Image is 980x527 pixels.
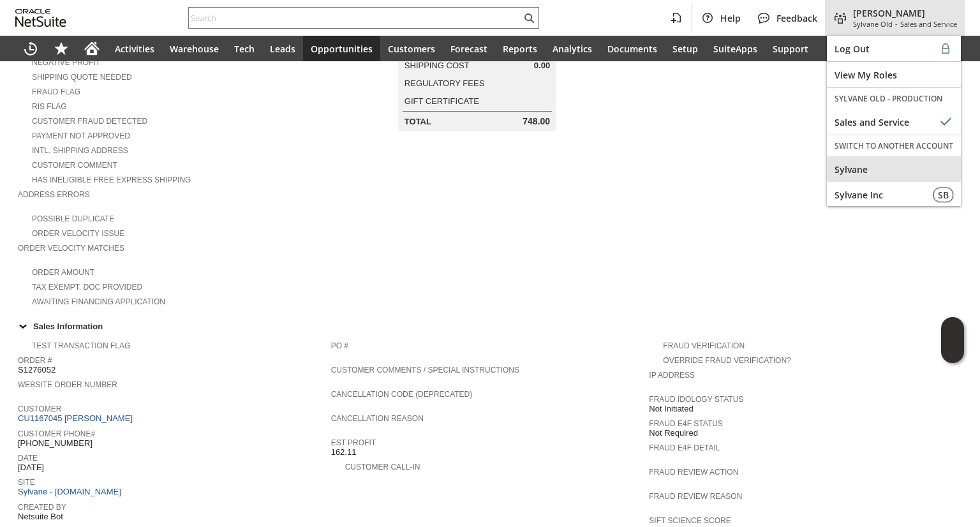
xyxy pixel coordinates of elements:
span: Not Required [649,428,698,438]
a: Tech [226,36,262,61]
a: Total [405,117,431,126]
a: Fraud Verification [663,341,745,350]
td: Sales Information [13,318,967,334]
span: Sales and Service [900,19,957,29]
span: Setup [672,43,698,55]
a: Est Profit [331,438,376,447]
span: Tech [234,43,255,55]
a: Regulatory Fees [405,78,484,88]
label: SWITCH TO ANOTHER ACCOUNT [835,140,953,151]
a: Site [18,478,35,487]
svg: Recent Records [23,41,38,56]
a: Sylvane [827,156,961,182]
span: 748.00 [523,116,550,127]
span: Documents [607,43,657,55]
a: Order Velocity Issue [32,229,124,238]
span: Warehouse [170,43,219,55]
a: CU1167045 [PERSON_NAME] [18,413,136,423]
a: Documents [600,36,665,61]
svg: Home [84,41,100,56]
iframe: Click here to launch Oracle Guided Learning Help Panel [941,317,964,363]
span: Activities [115,43,154,55]
a: Sales and Service [827,109,961,135]
svg: logo [15,9,66,27]
a: Opportunities [303,36,380,61]
a: Shipping Quote Needed [32,73,132,82]
a: Fraud Review Action [649,468,738,477]
a: Override Fraud Verification? [663,356,791,365]
span: SuiteApps [713,43,757,55]
a: Analytics [545,36,600,61]
span: Oracle Guided Learning Widget. To move around, please hold and drag [941,341,964,364]
span: - [895,19,898,29]
a: RIS flag [32,102,67,111]
a: Customers [380,36,443,61]
span: Analytics [553,43,592,55]
a: Customer Fraud Detected [32,117,147,126]
a: Setup [665,36,706,61]
a: Address Errors [18,190,90,199]
a: SuiteApps [706,36,765,61]
a: Fraud E4F Detail [649,443,720,452]
a: Customer [18,405,61,413]
a: Created By [18,503,66,512]
span: [PERSON_NAME] [853,7,957,19]
a: Date [18,454,38,463]
a: Cancellation Code (deprecated) [331,390,473,399]
span: 0.00 [534,61,550,71]
a: Website Order Number [18,380,117,389]
span: Help [720,12,741,24]
span: Reports [503,43,537,55]
span: View My Roles [835,69,953,81]
span: Sylvane [835,163,953,175]
a: Support [765,36,816,61]
span: Feedback [776,12,817,24]
a: Has Ineligible Free Express Shipping [32,175,191,184]
span: Support [773,43,808,55]
div: Sales Information [13,318,962,334]
span: Forecast [450,43,487,55]
a: Customer Comments / Special Instructions [331,366,519,375]
a: Sylvane - [DOMAIN_NAME] [18,487,124,496]
a: Activities [107,36,162,61]
svg: Search [521,10,537,26]
span: [DATE] [18,463,44,473]
a: Customer Comment [32,161,117,170]
span: Sylvane Old [853,19,893,29]
a: Customer Phone# [18,429,95,438]
a: Order # [18,356,52,365]
a: Fraud E4F Status [649,419,723,428]
label: SYLVANE OLD - PRODUCTION [835,93,953,104]
a: View My Roles [827,62,961,87]
span: Netsuite Bot [18,512,63,522]
span: [PHONE_NUMBER] [18,438,93,449]
a: Sylvane Inc [827,182,961,207]
a: IP Address [649,371,695,380]
a: Negative Profit [32,58,100,67]
span: 162.11 [331,447,357,457]
a: Warehouse [162,36,226,61]
a: Intl. Shipping Address [32,146,128,155]
a: Reports [495,36,545,61]
span: S1276052 [18,365,56,375]
a: PO # [331,341,348,350]
a: Fraud Flag [32,87,80,96]
span: Not Initiated [649,404,693,414]
span: Customers [388,43,435,55]
span: Sales and Service [835,116,938,128]
a: Test Transaction Flag [32,341,130,350]
a: Payment not approved [32,131,130,140]
a: Sift Science Score [649,516,731,525]
span: Opportunities [311,43,373,55]
a: Gift Certificate [405,96,479,106]
a: Cancellation Reason [331,414,424,423]
span: Sylvane Inc [835,189,923,201]
div: Shortcuts [46,36,77,61]
svg: Shortcuts [54,41,69,56]
span: Log Out [835,43,938,55]
a: Tax Exempt. Doc Provided [32,283,142,292]
input: Search [189,10,521,26]
a: Order Velocity Matches [18,244,124,253]
a: Forecast [443,36,495,61]
a: Fraud Idology Status [649,395,743,404]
